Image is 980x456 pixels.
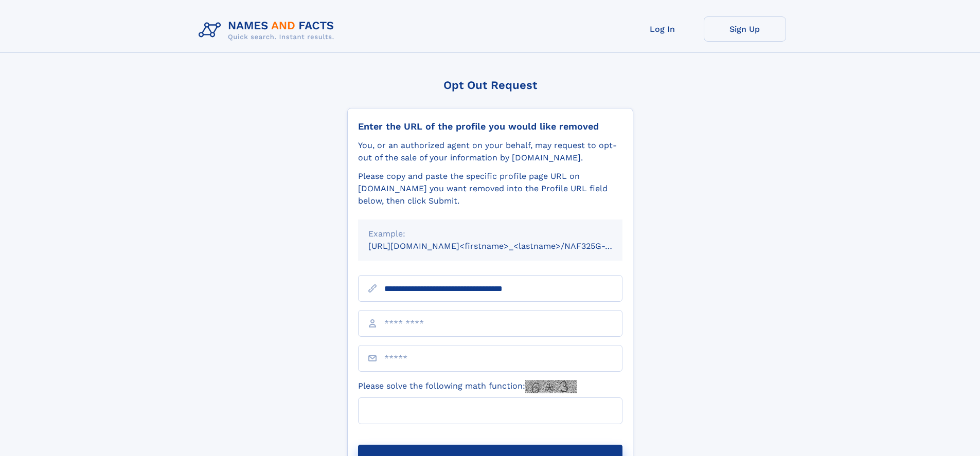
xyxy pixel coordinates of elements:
img: Logo Names and Facts [194,16,343,44]
div: Enter the URL of the profile you would like removed [358,121,622,132]
div: Please copy and paste the specific profile page URL on [DOMAIN_NAME] you want removed into the Pr... [358,170,622,207]
div: Opt Out Request [347,79,633,92]
small: [URL][DOMAIN_NAME]<firstname>_<lastname>/NAF325G-xxxxxxxx [368,241,642,251]
a: Sign Up [704,16,786,42]
label: Please solve the following math function: [358,380,577,393]
div: You, or an authorized agent on your behalf, may request to opt-out of the sale of your informatio... [358,139,622,164]
a: Log In [621,16,704,42]
div: Example: [368,228,612,240]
